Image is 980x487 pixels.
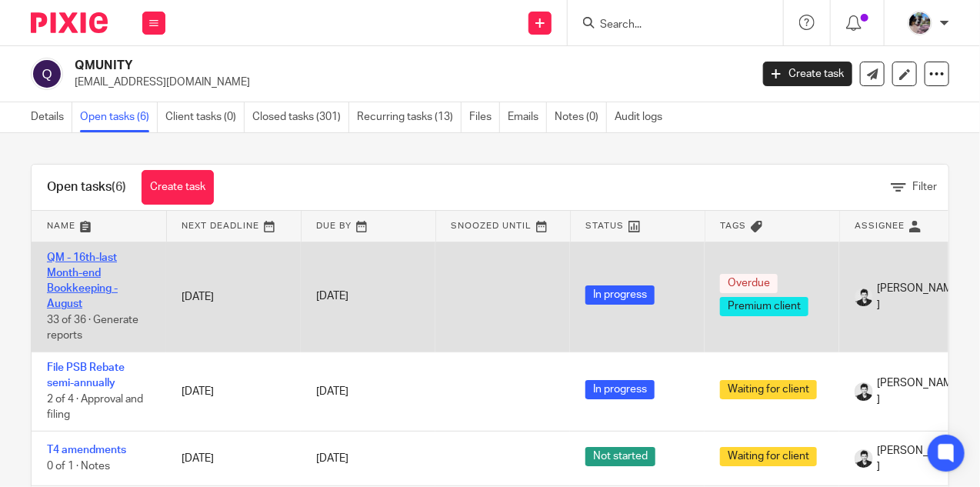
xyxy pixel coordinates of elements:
img: squarehead.jpg [855,449,873,468]
span: In progress [585,285,655,305]
a: Audit logs [615,102,670,132]
p: [EMAIL_ADDRESS][DOMAIN_NAME] [75,75,740,90]
img: Screen%20Shot%202020-06-25%20at%209.49.30%20AM.png [908,11,932,35]
span: [PERSON_NAME] [877,375,958,407]
span: Filter [912,182,937,192]
img: svg%3E [31,58,63,90]
span: Premium client [720,297,808,316]
span: Status [586,222,625,230]
a: Create task [142,170,214,205]
td: [DATE] [166,242,301,352]
td: [DATE] [166,431,301,485]
span: Tags [721,222,747,230]
span: In progress [585,380,655,399]
span: (6) [112,181,126,193]
img: squarehead.jpg [855,382,873,401]
span: [PERSON_NAME] [877,281,958,312]
h2: QMUNITY [75,58,607,74]
span: [PERSON_NAME] [877,443,958,475]
span: Waiting for client [720,380,817,399]
span: 0 of 1 · Notes [47,461,110,472]
span: Overdue [720,274,778,293]
input: Search [598,18,737,32]
span: [DATE] [316,292,348,302]
span: 33 of 36 · Generate reports [47,315,138,342]
img: squarehead.jpg [855,288,873,306]
a: Client tasks (0) [165,102,245,132]
a: Open tasks (6) [80,102,158,132]
img: Pixie [31,12,108,33]
a: Notes (0) [555,102,607,132]
a: Files [469,102,500,132]
a: Closed tasks (301) [252,102,349,132]
span: Snoozed Until [452,222,532,230]
td: [DATE] [166,352,301,431]
a: T4 amendments [47,445,126,455]
h1: Open tasks [47,179,126,195]
a: QM - 16th-last Month-end Bookkeeping - August [47,252,118,310]
a: Details [31,102,72,132]
a: Emails [508,102,547,132]
a: Recurring tasks (13) [357,102,462,132]
span: 2 of 4 · Approval and filing [47,394,143,421]
span: Waiting for client [720,447,817,466]
span: [DATE] [316,386,348,397]
a: File PSB Rebate semi-annually [47,362,125,389]
a: Create task [763,62,852,86]
span: Not started [585,447,655,466]
span: [DATE] [316,453,348,464]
